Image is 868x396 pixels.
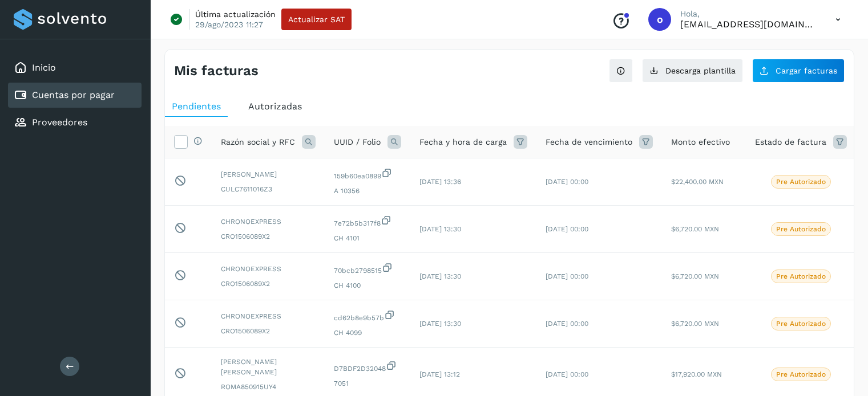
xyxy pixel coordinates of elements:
p: orlando@rfllogistics.com.mx [680,19,817,30]
button: Descarga plantilla [642,59,743,83]
span: UUID / Folio [334,136,381,148]
span: CRO1506089X2 [221,326,316,336]
span: Estado de factura [755,136,826,148]
span: $6,720.00 MXN [671,320,719,328]
span: A 10356 [334,186,401,196]
span: [DATE] 13:12 [419,370,460,378]
a: Proveedores [32,117,87,128]
div: Proveedores [8,110,142,135]
span: Actualizar SAT [288,15,345,23]
span: [DATE] 13:36 [419,178,461,186]
span: Fecha de vencimiento [546,136,632,148]
span: [DATE] 00:00 [546,272,588,280]
span: CHRONOEXPRESS [221,264,316,274]
span: 7051 [334,378,401,389]
span: CH 4099 [334,328,401,338]
span: $6,720.00 MXN [671,272,719,280]
span: CHRONOEXPRESS [221,217,316,227]
span: [DATE] 13:30 [419,225,461,233]
span: [DATE] 00:00 [546,225,588,233]
span: CH 4100 [334,280,401,291]
p: Pre Autorizado [776,272,826,280]
span: 70bcb2798515 [334,262,401,276]
span: Pendientes [172,101,221,112]
p: Última actualización [195,9,276,19]
p: Hola, [680,9,817,19]
span: cd62b8e9b57b [334,309,401,323]
span: [PERSON_NAME] [221,169,316,179]
span: ROMA850915UY4 [221,382,316,392]
p: 29/ago/2023 11:27 [195,19,263,30]
p: Pre Autorizado [776,225,826,233]
span: [DATE] 13:30 [419,320,461,328]
div: Inicio [8,55,142,80]
span: $6,720.00 MXN [671,225,719,233]
p: Pre Autorizado [776,178,826,186]
button: Cargar facturas [752,59,845,83]
span: Razón social y RFC [221,136,295,148]
span: Descarga plantilla [665,67,736,75]
p: Pre Autorizado [776,370,826,378]
button: Actualizar SAT [281,9,352,30]
span: Monto efectivo [671,136,730,148]
a: Cuentas por pagar [32,89,115,100]
span: $22,400.00 MXN [671,178,724,186]
span: CRO1506089X2 [221,231,316,242]
span: D7BDF2D32048 [334,360,401,374]
span: [DATE] 00:00 [546,370,588,378]
span: [DATE] 00:00 [546,178,588,186]
span: Fecha y hora de carga [419,136,507,148]
span: [DATE] 00:00 [546,320,588,328]
div: Cuentas por pagar [8,83,142,108]
span: Autorizadas [248,101,302,112]
span: CRO1506089X2 [221,279,316,289]
p: Pre Autorizado [776,320,826,328]
span: [DATE] 13:30 [419,272,461,280]
span: CULC7611016Z3 [221,184,316,194]
span: 7e72b5b317f8 [334,215,401,228]
span: CH 4101 [334,233,401,243]
span: $17,920.00 MXN [671,370,722,378]
span: Cargar facturas [776,67,837,75]
h4: Mis facturas [174,63,259,79]
span: [PERSON_NAME] [PERSON_NAME] [221,357,316,377]
a: Inicio [32,62,56,73]
span: 159b60ea0899 [334,168,401,181]
span: CHRONOEXPRESS [221,311,316,321]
